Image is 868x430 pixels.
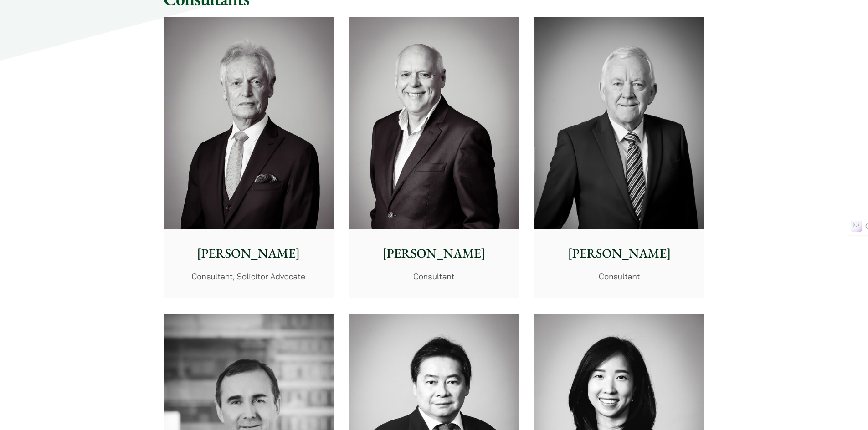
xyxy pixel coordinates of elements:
p: Consultant [356,270,512,283]
p: [PERSON_NAME] [542,244,697,263]
a: [PERSON_NAME] Consultant [534,17,704,298]
p: Consultant, Solicitor Advocate [171,270,326,283]
a: [PERSON_NAME] Consultant [349,17,519,298]
p: [PERSON_NAME] [171,244,326,263]
a: [PERSON_NAME] Consultant, Solicitor Advocate [164,17,334,298]
p: Consultant [542,270,697,283]
p: [PERSON_NAME] [356,244,512,263]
